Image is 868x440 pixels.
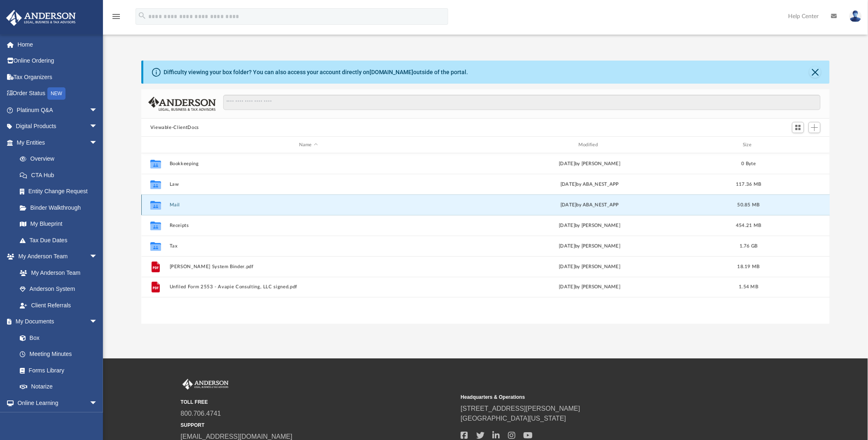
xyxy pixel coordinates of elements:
button: Bookkeeping [169,161,447,166]
a: Overview [12,151,110,167]
span: 117.36 MB [736,182,761,187]
i: search [138,11,147,20]
span: arrow_drop_down [89,118,106,135]
div: [DATE] by [PERSON_NAME] [451,243,728,250]
a: CTA Hub [12,167,110,183]
input: Search files and folders [223,95,821,110]
a: [STREET_ADDRESS][PERSON_NAME] [461,405,580,412]
button: Receipts [169,223,447,228]
img: User Pic [849,10,862,22]
div: Size [732,141,765,149]
div: Difficulty viewing your box folder? You can also access your account directly on outside of the p... [164,68,468,77]
span: 454.21 MB [736,223,761,228]
a: Forms Library [12,362,102,379]
a: Digital Productsarrow_drop_down [6,118,110,135]
a: [EMAIL_ADDRESS][DOMAIN_NAME] [181,433,292,440]
div: grid [141,153,830,324]
a: Order StatusNEW [6,85,110,102]
span: 1.76 GB [739,244,758,248]
div: [DATE] by [PERSON_NAME] [451,160,728,168]
a: Client Referrals [12,297,106,314]
span: 50.85 MB [737,203,760,207]
div: [DATE] by ABA_NEST_APP [451,181,728,188]
small: SUPPORT [181,421,455,429]
span: 0 Byte [742,161,756,166]
span: arrow_drop_down [89,314,106,330]
button: Tax [169,243,447,249]
div: id [769,141,826,149]
button: [PERSON_NAME] System Binder.pdf [169,264,447,269]
div: id [145,141,166,149]
div: [DATE] by [PERSON_NAME] [451,222,728,229]
a: My Anderson Team [12,264,102,281]
a: My Blueprint [12,216,106,232]
small: Headquarters & Operations [461,393,735,401]
a: Online Ordering [6,53,110,69]
a: My Anderson Teamarrow_drop_down [6,248,106,265]
div: [DATE] by ABA_NEST_APP [451,201,728,209]
a: [GEOGRAPHIC_DATA][US_STATE] [461,415,566,422]
span: 1.54 MB [739,285,758,289]
div: NEW [47,87,66,100]
div: Name [169,141,447,149]
a: [DOMAIN_NAME] [370,69,414,75]
a: Courses [12,411,106,428]
a: 800.706.4741 [181,410,221,417]
small: TOLL FREE [181,398,455,406]
a: Entity Change Request [12,183,110,200]
a: Home [6,36,110,53]
a: Tax Organizers [6,69,110,85]
a: Online Learningarrow_drop_down [6,395,106,411]
i: menu [111,12,121,21]
button: Law [169,182,447,187]
span: 18.19 MB [737,264,760,269]
a: Notarize [12,379,106,395]
a: My Entitiesarrow_drop_down [6,134,110,151]
a: Tax Due Dates [12,232,110,248]
a: Binder Walkthrough [12,199,110,216]
button: Unfiled Form 2553 - Avapie Consulting, LLC signed.pdf [169,284,447,290]
img: Anderson Advisors Platinum Portal [181,379,230,390]
span: arrow_drop_down [89,248,106,265]
span: arrow_drop_down [89,134,106,151]
a: My Documentsarrow_drop_down [6,314,106,330]
button: Close [810,66,821,78]
button: Switch to Grid View [792,122,805,133]
span: arrow_drop_down [89,395,106,412]
a: menu [111,16,121,21]
div: [DATE] by [PERSON_NAME] [451,283,728,291]
img: Anderson Advisors Platinum Portal [4,10,78,26]
a: Meeting Minutes [12,346,106,363]
button: Mail [169,202,447,208]
a: Platinum Q&Aarrow_drop_down [6,102,110,118]
a: Box [12,330,102,346]
span: arrow_drop_down [89,102,106,119]
button: Viewable-ClientDocs [150,124,199,131]
div: [DATE] by [PERSON_NAME] [451,263,728,271]
div: Modified [451,141,729,149]
button: Add [809,122,821,133]
a: Anderson System [12,281,106,297]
